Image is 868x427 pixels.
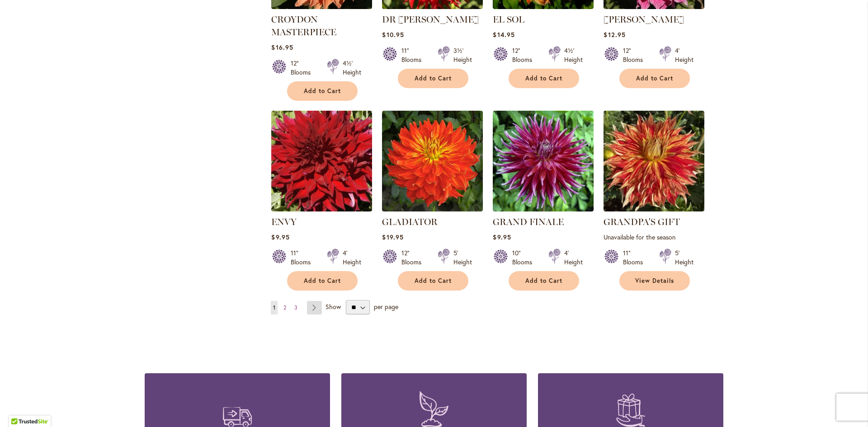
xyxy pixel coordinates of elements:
div: 12" Blooms [623,46,648,64]
div: 5' Height [453,249,472,267]
p: Unavailable for the season [604,233,704,241]
button: Add to Cart [509,271,579,291]
a: View Details [619,271,690,291]
iframe: Launch Accessibility Center [7,395,32,420]
span: $12.95 [604,30,625,39]
span: Add to Cart [636,75,673,82]
img: Grandpa's Gift [604,111,704,211]
a: EL SOL [493,2,594,11]
div: 4' Height [675,46,693,64]
span: $9.95 [271,233,289,241]
div: 4' Height [343,249,361,267]
div: 4' Height [564,249,583,267]
a: Grandpa's Gift [604,205,704,213]
button: Add to Cart [398,271,468,291]
a: [PERSON_NAME] [604,14,684,25]
div: 5' Height [675,249,693,267]
div: 12" Blooms [291,59,316,77]
button: Add to Cart [287,271,358,291]
span: Add to Cart [525,75,562,82]
img: Gladiator [382,111,483,211]
div: 4½' Height [343,59,361,77]
span: $16.95 [271,43,293,52]
a: Envy [271,205,372,213]
span: per page [374,302,398,311]
button: Add to Cart [619,69,690,88]
span: Show [325,302,341,311]
div: 11" Blooms [291,249,316,267]
a: 2 [281,301,288,314]
a: DR [PERSON_NAME] [382,14,479,25]
button: Add to Cart [509,69,579,88]
span: $19.95 [382,233,403,241]
div: 11" Blooms [401,46,427,64]
span: 1 [273,304,275,311]
a: Grand Finale [493,205,594,213]
a: GLADIATOR [382,216,438,227]
a: GRAND FINALE [493,216,564,227]
span: $10.95 [382,30,404,39]
span: $9.95 [493,233,511,241]
span: View Details [635,277,674,285]
div: 10" Blooms [512,249,538,267]
div: 11" Blooms [623,249,648,267]
button: Add to Cart [287,81,358,101]
span: $14.95 [493,30,514,39]
span: Add to Cart [304,277,341,285]
img: Grand Finale [493,111,594,211]
div: 12" Blooms [401,249,427,267]
span: 3 [294,304,297,311]
img: Envy [271,111,372,211]
div: 4½' Height [564,46,583,64]
span: Add to Cart [415,277,452,285]
a: Gladiator [382,205,483,213]
span: Add to Cart [525,277,562,285]
div: 12" Blooms [512,46,538,64]
div: 3½' Height [453,46,472,64]
span: 2 [283,304,286,311]
a: GRANDPA'S GIFT [604,216,680,227]
span: Add to Cart [304,87,341,95]
a: CROYDON MASTERPIECE [271,14,336,38]
a: EMORY PAUL [604,2,704,11]
a: ENVY [271,216,297,227]
a: CROYDON MASTERPIECE [271,2,372,11]
span: Add to Cart [415,75,452,82]
a: 3 [292,301,300,314]
a: EL SOL [493,14,524,25]
a: DR LES [382,2,483,11]
button: Add to Cart [398,69,468,88]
